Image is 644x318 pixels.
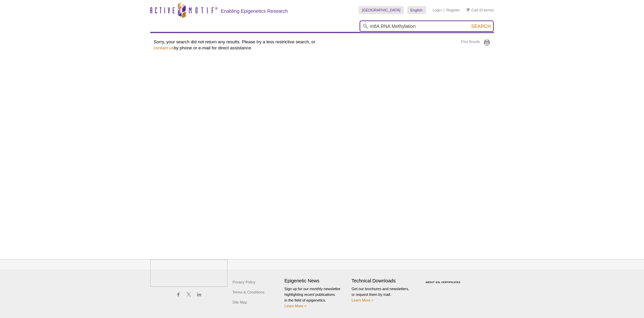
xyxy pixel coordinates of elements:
[284,304,307,308] a: Learn More >
[467,8,478,12] a: Cart
[231,277,257,287] a: Privacy Policy
[461,39,490,46] a: Print Results
[284,278,348,284] h4: Epigenetic News
[467,8,470,11] img: Your Cart
[360,20,494,32] input: Keyword, Cat. No.
[154,45,174,50] a: contact us
[426,281,461,283] a: ABOUT SSL CERTIFICATES
[231,287,266,297] a: Terms & Conditions
[150,260,227,287] img: Active Motif,
[443,6,444,14] li: |
[446,8,460,12] a: Register
[352,286,415,303] p: Get our brochures and newsletters, or request them by mail.
[352,278,415,284] h4: Technical Downloads
[469,23,493,29] button: Search
[359,6,404,14] a: [GEOGRAPHIC_DATA]
[467,6,494,14] li: (0 items)
[352,298,374,302] a: Learn More >
[471,24,491,29] span: Search
[419,271,469,286] table: Click to Verify - This site chose Symantec SSL for secure e-commerce and confidential communicati...
[433,8,442,12] a: Login
[407,6,426,14] a: English
[221,8,288,14] h2: Enabling Epigenetics Research
[154,39,490,51] p: Sorry, your search did not return any results. Please try a less restrictive search, or by phone ...
[231,297,249,307] a: Site Map
[284,286,348,309] p: Sign up for our monthly newsletter highlighting recent publications in the field of epigenetics.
